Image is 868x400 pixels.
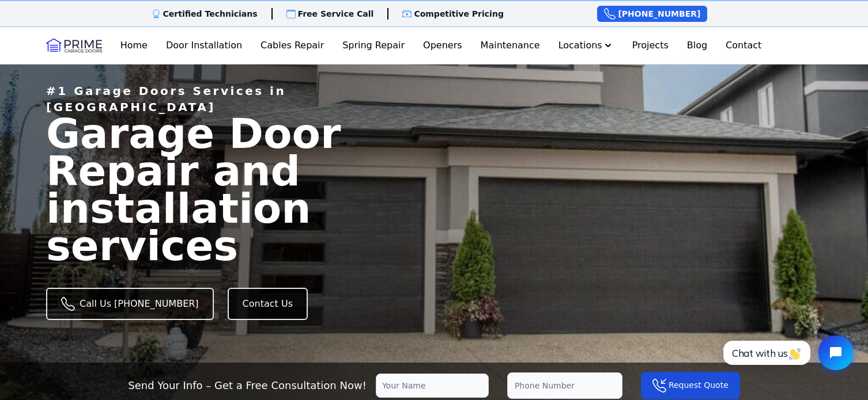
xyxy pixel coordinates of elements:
img: Logo [46,36,102,55]
a: Openers [418,34,467,57]
input: Phone Number [507,372,622,399]
a: Blog [682,34,712,57]
p: Free Service Call [298,8,374,20]
a: Projects [628,34,673,57]
a: Contact [721,34,766,57]
p: Competitive Pricing [414,8,504,20]
button: Request Quote [641,372,740,399]
a: [PHONE_NUMBER] [597,6,707,22]
p: Certified Technicians [163,8,258,20]
a: Door Installation [161,34,247,57]
a: Maintenance [476,34,545,57]
input: Your Name [376,374,489,398]
a: Cables Repair [256,34,329,57]
a: Contact Us [228,288,308,320]
a: Call Us [PHONE_NUMBER] [46,288,214,320]
a: Home [116,34,152,57]
button: Locations [554,34,618,57]
a: Spring Repair [338,34,409,57]
iframe: Tidio Chat [711,326,863,380]
p: #1 Garage Doors Services in [GEOGRAPHIC_DATA] [46,83,378,115]
p: Send Your Info – Get a Free Consultation Now! [128,378,367,394]
span: Garage Door Repair and installation services [46,109,341,269]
